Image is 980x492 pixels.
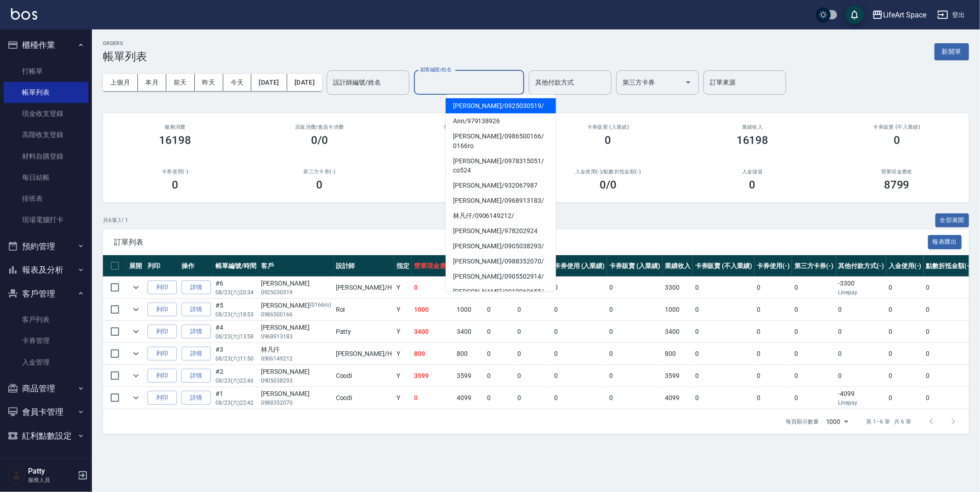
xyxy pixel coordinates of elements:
td: 0 [485,343,515,365]
h2: 營業現金應收 [836,169,958,175]
p: 08/23 (六) 18:53 [215,310,256,319]
button: LifeArt Space [868,6,930,24]
span: [PERSON_NAME] / 0986500166 / 0166ro [446,129,556,154]
p: 每頁顯示數量 [786,418,819,426]
td: 0 [515,365,552,387]
h2: 入金儲值 [691,169,814,175]
a: 客戶列表 [4,309,88,330]
td: Y [394,365,412,387]
a: 詳情 [181,303,211,317]
button: 上個月 [103,74,138,91]
td: 0 [412,387,455,409]
a: 現金收支登錄 [4,103,88,124]
td: 1000 [412,299,455,320]
button: 商品管理 [4,377,88,400]
td: 3599 [663,365,693,387]
td: #2 [213,365,259,387]
span: [PERSON_NAME] / 0905038293 / [446,239,556,254]
td: 0 [607,321,663,343]
h3: 16198 [159,134,191,147]
th: 營業現金應收 [412,255,455,277]
td: 0 [485,299,515,320]
p: 08/23 (六) 13:58 [215,332,256,341]
h2: 卡券販賣 (入業績) [547,124,669,130]
button: expand row [129,325,143,338]
td: 0 [552,277,607,298]
td: 0 [754,277,792,298]
button: 列印 [147,369,177,383]
th: 展開 [127,255,145,277]
th: 指定 [394,255,412,277]
a: 詳情 [181,280,211,295]
td: 0 [485,365,515,387]
h2: ORDERS [103,40,147,46]
td: 0 [693,321,754,343]
td: 0 [886,387,924,409]
td: 0 [886,277,924,298]
td: 1000 [663,299,693,320]
button: 報表及分析 [4,258,88,282]
td: 800 [412,343,455,365]
td: 0 [693,299,754,320]
img: Logo [11,8,37,20]
span: [PERSON_NAME] / 0910969655 / G017 [446,285,556,309]
td: 3400 [663,321,693,343]
td: Y [394,299,412,320]
button: 登出 [934,6,969,23]
span: [PERSON_NAME] / 0905502914 / [446,269,556,285]
h3: 0 [316,178,323,191]
span: [PERSON_NAME] / 0925030519 / [446,98,556,114]
a: 詳情 [181,347,211,361]
div: [PERSON_NAME] [261,301,331,310]
h2: 卡券使用 (入業績) [402,124,525,130]
div: LifeArt Space [883,9,926,21]
button: expand row [129,280,143,294]
p: 08/23 (六) 22:46 [215,377,256,385]
a: 報表匯出 [928,237,962,246]
label: 顧客編號/姓名 [420,66,451,73]
button: expand row [129,347,143,360]
h3: 帳單列表 [103,50,147,63]
h3: 0 /0 [600,178,617,191]
td: 0 [924,277,974,298]
td: Roi [334,299,394,320]
button: save [845,6,864,24]
td: 4099 [455,387,485,409]
td: 800 [663,343,693,365]
td: 0 [693,365,754,387]
td: #1 [213,387,259,409]
td: 0 [552,321,607,343]
p: 08/23 (六) 22:42 [215,399,256,407]
td: 0 [515,321,552,343]
td: Patty [334,321,394,343]
td: 0 [552,387,607,409]
th: 帳單編號/時間 [213,255,259,277]
td: 3599 [455,365,485,387]
p: 0905038293 [261,377,331,385]
td: 0 [515,343,552,365]
td: 0 [836,321,887,343]
h3: 服務消費 [114,124,236,130]
h3: 0 [894,134,900,147]
td: -3300 [836,277,887,298]
td: 0 [792,321,836,343]
th: 業績收入 [663,255,693,277]
h2: 第三方卡券(-) [258,169,380,175]
p: 0986500166 [261,310,331,319]
td: 0 [754,387,792,409]
td: 0 [924,365,974,387]
a: 打帳單 [4,61,88,82]
a: 現場電腦打卡 [4,209,88,230]
td: 0 [886,321,924,343]
td: 0 [607,387,663,409]
td: #5 [213,299,259,320]
h2: 卡券使用(-) [114,169,236,175]
button: expand row [129,303,143,316]
th: 入金使用(-) [886,255,924,277]
div: 1000 [822,409,852,434]
th: 第三方卡券(-) [792,255,836,277]
div: [PERSON_NAME] [261,323,331,332]
p: 0925030519 [261,288,331,297]
a: 詳情 [181,391,211,405]
span: [PERSON_NAME] / 0968913183 / [446,194,556,209]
